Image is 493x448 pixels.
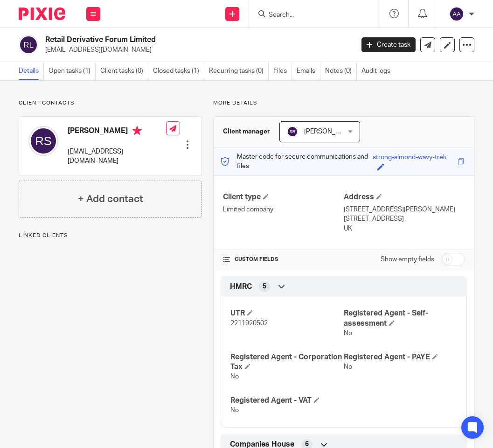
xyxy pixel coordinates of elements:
a: Files [273,62,292,80]
a: Open tasks (1) [49,62,96,80]
a: Audit logs [361,62,395,80]
img: svg%3E [449,7,464,21]
label: Show empty fields [381,255,434,264]
a: Details [19,62,44,80]
h4: Address [344,192,465,202]
h4: + Add contact [78,192,143,206]
span: 2211920502 [230,320,268,327]
img: svg%3E [19,35,38,55]
i: Primary [132,126,142,135]
span: No [344,364,352,370]
h4: UTR [230,308,344,318]
img: Pixie [19,7,65,20]
h4: [PERSON_NAME] [68,126,166,138]
h4: CUSTOM FIELDS [223,256,344,263]
a: Create task [361,37,416,52]
span: No [230,407,239,413]
a: Emails [297,62,320,80]
h4: Registered Agent - PAYE [344,352,457,362]
span: No [344,330,352,336]
a: Closed tasks (1) [153,62,204,80]
p: [STREET_ADDRESS] [344,214,465,224]
span: No [230,373,239,380]
div: strong-almond-wavy-trek [373,153,446,163]
p: [EMAIL_ADDRESS][DOMAIN_NAME] [45,45,347,55]
p: Client contacts [19,99,202,107]
a: Notes (0) [325,62,357,80]
h4: Registered Agent - Self-assessment [344,308,457,329]
p: Master code for secure communications and files [221,152,373,171]
h4: Registered Agent - VAT [230,396,344,406]
p: UK [344,224,465,233]
a: Recurring tasks (0) [209,62,269,80]
span: [PERSON_NAME] [304,128,355,135]
p: [STREET_ADDRESS][PERSON_NAME] [344,205,465,214]
span: 5 [263,282,266,291]
p: Limited company [223,205,344,214]
h3: Client manager [223,127,270,136]
img: svg%3E [28,126,58,156]
h4: Registered Agent - Corporation Tax [230,352,344,372]
span: HMRC [230,282,252,292]
p: Linked clients [19,232,202,239]
input: Search [268,11,352,20]
h4: Client type [223,192,344,202]
p: More details [213,99,474,107]
img: svg%3E [287,126,298,137]
a: Client tasks (0) [100,62,148,80]
h2: Retail Derivative Forum Limited [45,35,287,45]
p: [EMAIL_ADDRESS][DOMAIN_NAME] [68,147,166,166]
